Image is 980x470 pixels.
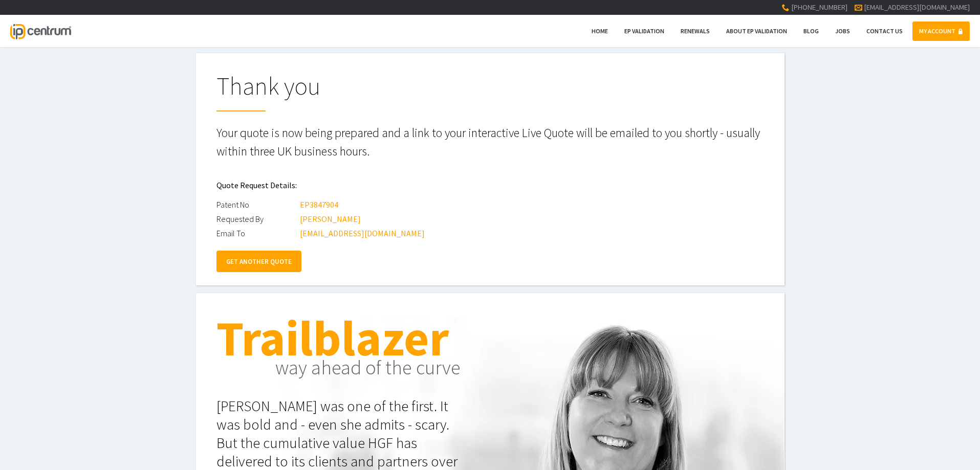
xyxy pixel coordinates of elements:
[592,27,608,35] span: Home
[866,27,903,35] span: Contact Us
[216,74,764,111] h1: Thank you
[803,27,819,35] span: Blog
[720,21,794,41] a: About EP Validation
[300,212,361,226] div: [PERSON_NAME]
[216,251,301,272] a: GET ANOTHER QUOTE
[216,226,298,240] div: Email To
[835,27,850,35] span: Jobs
[300,226,425,240] div: [EMAIL_ADDRESS][DOMAIN_NAME]
[681,27,710,35] span: Renewals
[624,27,664,35] span: EP Validation
[726,27,787,35] span: About EP Validation
[791,3,847,12] span: [PHONE_NUMBER]
[674,21,716,41] a: Renewals
[216,124,764,161] p: Your quote is now being prepared and a link to your interactive Live Quote will be emailed to you...
[864,3,970,12] a: [EMAIL_ADDRESS][DOMAIN_NAME]
[860,21,909,41] a: Contact Us
[216,197,298,212] div: Patent No
[912,21,970,41] a: MY ACCOUNT
[618,21,671,41] a: EP Validation
[300,197,338,212] div: EP3847904
[797,21,825,41] a: Blog
[216,212,298,226] div: Requested By
[216,173,764,197] h2: Quote Request Details:
[829,21,857,41] a: Jobs
[585,21,615,41] a: Home
[10,15,71,47] a: IP Centrum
